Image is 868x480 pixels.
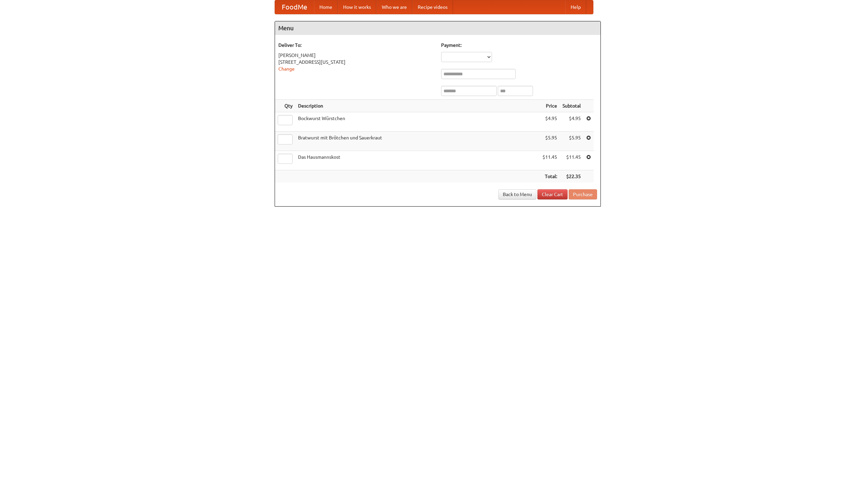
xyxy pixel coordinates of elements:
[540,132,560,151] td: $5.95
[560,170,584,183] th: $22.35
[278,52,434,59] div: [PERSON_NAME]
[278,66,295,72] a: Change
[441,42,597,49] h5: Payment:
[295,100,540,112] th: Description
[314,0,338,14] a: Home
[537,189,568,199] a: Clear Cart
[560,100,584,112] th: Subtotal
[275,100,295,112] th: Qty
[295,112,540,132] td: Bockwurst Würstchen
[540,100,560,112] th: Price
[412,0,453,14] a: Recipe videos
[565,0,586,14] a: Help
[560,112,584,132] td: $4.95
[540,112,560,132] td: $4.95
[295,132,540,151] td: Bratwurst mit Brötchen und Sauerkraut
[278,59,434,65] div: [STREET_ADDRESS][US_STATE]
[560,132,584,151] td: $5.95
[498,189,536,199] a: Back to Menu
[295,151,540,170] td: Das Hausmannskost
[275,0,314,14] a: FoodMe
[560,151,584,170] td: $11.45
[275,21,600,35] h4: Menu
[376,0,412,14] a: Who we are
[569,189,597,199] button: Purchase
[338,0,376,14] a: How it works
[540,151,560,170] td: $11.45
[540,170,560,183] th: Total:
[278,42,434,49] h5: Deliver To:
